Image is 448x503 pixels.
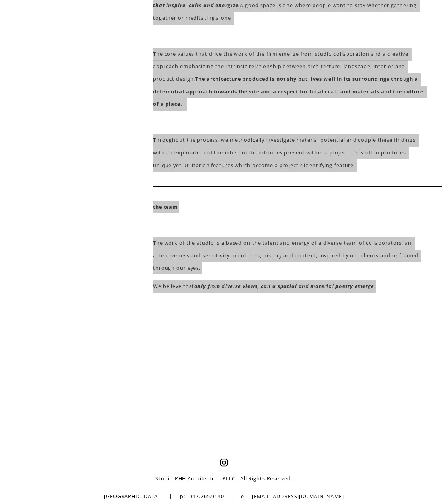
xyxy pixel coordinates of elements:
p: We believe that . [153,280,424,293]
strong: the team [153,203,178,210]
p: [GEOGRAPHIC_DATA] | p: 917.765.9140 | e: [EMAIL_ADDRESS][DOMAIN_NAME] [97,490,351,503]
p: Studio PHH Architecture PLLC. All Rights Reserved. [97,473,351,485]
a: Instagram [220,459,228,467]
em: . [238,2,240,9]
p: The core values that drive the work of the firm emerge from studio collaboration and a creative a... [153,48,424,111]
p: The work of the studio is a based on the talent and energy of a diverse team of collaborators, an... [153,237,424,274]
strong: The architecture produced is not shy but lives well in its surroundings through a deferential app... [153,75,425,107]
p: Throughout the process, we methodically investigate material potential and couple these findings ... [153,134,424,171]
em: only from diverse views, can a spatial and material poetry emerge [194,282,374,290]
